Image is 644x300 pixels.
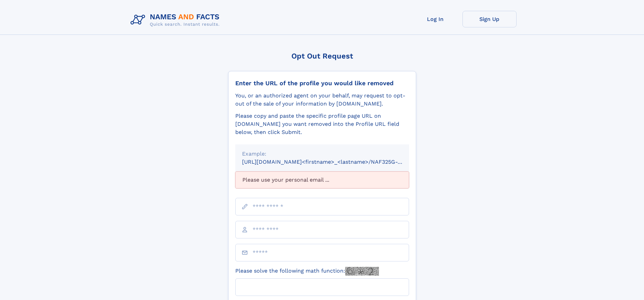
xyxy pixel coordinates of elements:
div: You, or an authorized agent on your behalf, may request to opt-out of the sale of your informatio... [235,92,409,108]
div: Please use your personal email ... [235,171,409,188]
div: Example: [242,150,402,158]
a: Sign Up [462,11,517,27]
div: Opt Out Request [228,52,416,60]
div: Please copy and paste the specific profile page URL on [DOMAIN_NAME] you want removed into the Pr... [235,112,409,136]
a: Log In [408,11,462,27]
small: [URL][DOMAIN_NAME]<firstname>_<lastname>/NAF325G-xxxxxxxx [242,159,422,165]
img: Logo Names and Facts [128,11,225,29]
label: Please solve the following math function: [235,267,379,276]
div: Enter the URL of the profile you would like removed [235,79,409,87]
